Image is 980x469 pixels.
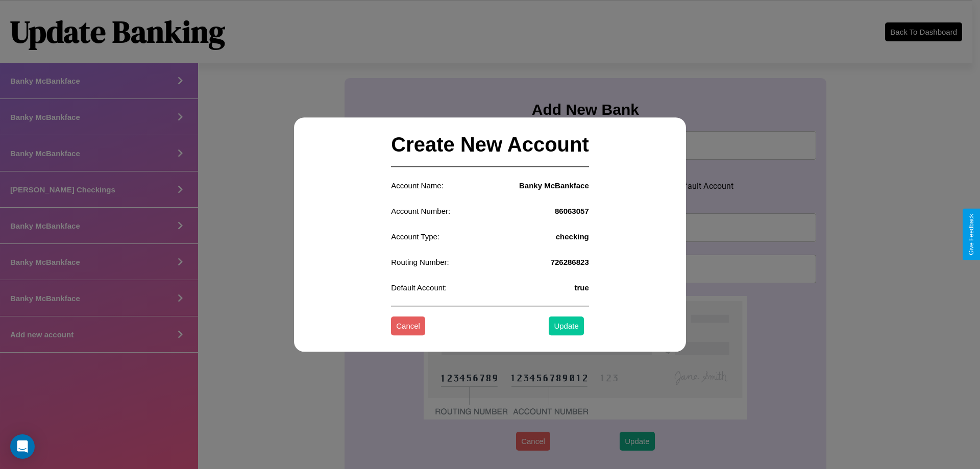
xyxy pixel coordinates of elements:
p: Default Account: [391,281,447,294]
button: Update [549,317,583,336]
p: Account Name: [391,179,444,192]
p: Account Type: [391,230,439,243]
h4: 726286823 [551,258,589,266]
h4: checking [556,232,589,241]
h2: Create New Account [391,123,589,167]
h4: 86063057 [555,207,589,215]
div: Open Intercom Messenger [10,434,35,459]
p: Account Number: [391,204,450,218]
p: Routing Number: [391,255,449,269]
h4: Banky McBankface [519,181,589,190]
div: Give Feedback [968,214,975,255]
button: Cancel [391,317,425,336]
h4: true [574,283,589,292]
